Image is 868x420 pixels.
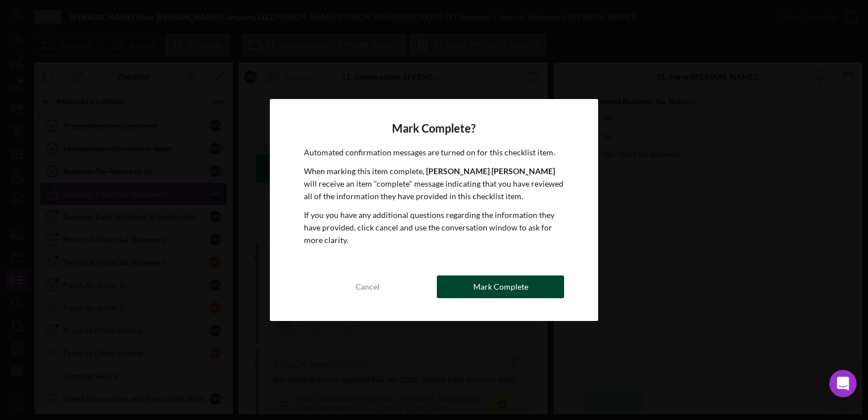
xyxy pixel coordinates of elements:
b: [PERSON_NAME] [PERSON_NAME] [426,166,555,176]
p: When marking this item complete, will receive an item "complete" message indicating that you have... [304,165,564,203]
p: If you you have any additional questions regarding the information they have provided, click canc... [304,209,564,247]
p: Automated confirmation messages are turned on for this checklist item. [304,146,564,159]
div: Open Intercom Messenger [829,370,857,397]
div: Mark Complete [473,275,528,298]
button: Cancel [304,275,431,298]
div: Cancel [356,275,379,298]
button: Mark Complete [437,275,564,298]
h4: Mark Complete? [304,122,564,135]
